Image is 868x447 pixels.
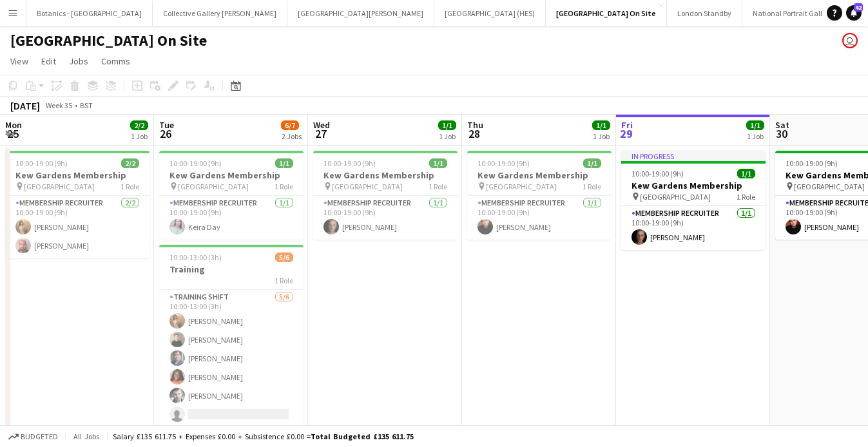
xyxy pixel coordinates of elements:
app-card-role: Membership Recruiter1/110:00-19:00 (9h)[PERSON_NAME] [621,206,766,250]
h3: Kew Gardens Membership [467,169,612,181]
app-job-card: 10:00-19:00 (9h)1/1Kew Gardens Membership [GEOGRAPHIC_DATA]1 RoleMembership Recruiter1/110:00-19:... [467,151,612,240]
app-job-card: In progress10:00-19:00 (9h)1/1Kew Gardens Membership [GEOGRAPHIC_DATA]1 RoleMembership Recruiter1... [621,151,766,250]
a: 42 [846,5,862,21]
span: Jobs [69,55,88,67]
span: 1 Role [737,192,755,202]
div: 1 Job [747,131,764,141]
span: 10:00-19:00 (9h) [323,158,376,168]
span: 10:00-19:00 (9h) [477,158,530,168]
app-card-role: Training shift5/610:00-13:00 (3h)[PERSON_NAME][PERSON_NAME][PERSON_NAME][PERSON_NAME][PERSON_NAME] [159,290,304,427]
span: 1/1 [429,158,447,168]
span: 5/6 [275,252,293,262]
span: 10:00-19:00 (9h) [169,158,222,168]
span: [GEOGRAPHIC_DATA] [486,182,557,191]
button: [GEOGRAPHIC_DATA] On Site [546,1,667,26]
span: 1/1 [737,169,755,178]
span: 10:00-19:00 (9h) [15,158,68,168]
button: Budgeted [6,430,60,444]
h1: [GEOGRAPHIC_DATA] On Site [10,31,207,50]
app-card-role: Membership Recruiter1/110:00-19:00 (9h)[PERSON_NAME] [313,196,458,240]
span: Wed [313,119,330,131]
span: View [10,55,28,67]
app-user-avatar: Gus Gordon [842,33,858,48]
span: 1/1 [275,158,293,168]
span: 1 Role [275,182,293,191]
span: 27 [311,126,330,141]
span: Fri [621,119,633,131]
span: [GEOGRAPHIC_DATA] [24,182,95,191]
button: [GEOGRAPHIC_DATA] (HES) [434,1,546,26]
span: 2/2 [130,120,148,130]
span: 1/1 [583,158,601,168]
app-card-role: Membership Recruiter1/110:00-19:00 (9h)[PERSON_NAME] [467,196,612,240]
button: Botanics - [GEOGRAPHIC_DATA] [26,1,153,26]
span: 10:00-19:00 (9h) [632,169,684,178]
span: All jobs [71,432,102,441]
span: Sat [775,119,789,131]
span: Edit [41,55,56,67]
span: Total Budgeted £135 611.75 [311,432,414,441]
span: 1/1 [592,120,610,130]
span: 10:00-19:00 (9h) [786,158,838,168]
div: 2 Jobs [282,131,302,141]
h3: Training [159,263,304,275]
span: 25 [3,126,22,141]
app-job-card: 10:00-13:00 (3h)5/6Training1 RoleTraining shift5/610:00-13:00 (3h)[PERSON_NAME][PERSON_NAME][PERS... [159,245,304,427]
span: Mon [5,119,22,131]
button: Collective Gallery [PERSON_NAME] [153,1,287,26]
h3: Kew Gardens Membership [313,169,458,181]
h3: Kew Gardens Membership [621,180,766,191]
span: Tue [159,119,174,131]
div: 1 Job [593,131,610,141]
span: Budgeted [21,432,58,441]
app-job-card: 10:00-19:00 (9h)2/2Kew Gardens Membership [GEOGRAPHIC_DATA]1 RoleMembership Recruiter2/210:00-19:... [5,151,149,258]
app-job-card: 10:00-19:00 (9h)1/1Kew Gardens Membership [GEOGRAPHIC_DATA]1 RoleMembership Recruiter1/110:00-19:... [313,151,458,240]
app-card-role: Membership Recruiter1/110:00-19:00 (9h)Keira Day [159,196,304,240]
div: BST [80,100,93,110]
div: [DATE] [10,99,40,112]
span: 1 Role [583,182,601,191]
span: 29 [619,126,633,141]
span: 42 [854,3,863,12]
div: 1 Job [131,131,148,141]
a: Edit [36,53,61,70]
span: 1/1 [438,120,456,130]
span: 6/7 [281,120,299,130]
button: [GEOGRAPHIC_DATA][PERSON_NAME] [287,1,434,26]
span: Thu [467,119,483,131]
a: View [5,53,34,70]
button: London Standby [667,1,742,26]
div: Salary £135 611.75 + Expenses £0.00 + Subsistence £0.00 = [113,432,414,441]
span: 1 Role [121,182,139,191]
h3: Kew Gardens Membership [5,169,149,181]
span: [GEOGRAPHIC_DATA] [332,182,403,191]
span: [GEOGRAPHIC_DATA] [640,192,711,202]
span: 1 Role [429,182,447,191]
span: 1/1 [746,120,764,130]
app-card-role: Membership Recruiter2/210:00-19:00 (9h)[PERSON_NAME][PERSON_NAME] [5,196,149,258]
span: 26 [157,126,174,141]
h3: Kew Gardens Membership [159,169,304,181]
span: Comms [101,55,130,67]
span: 2/2 [121,158,139,168]
div: 1 Job [439,131,456,141]
span: 10:00-13:00 (3h) [169,252,222,262]
span: [GEOGRAPHIC_DATA] [794,182,865,191]
span: [GEOGRAPHIC_DATA] [178,182,249,191]
span: 30 [773,126,789,141]
a: Jobs [64,53,93,70]
span: 1 Role [275,276,293,285]
button: National Portrait Gallery (NPG) [742,1,864,26]
a: Comms [96,53,135,70]
span: Week 35 [43,100,75,110]
span: 28 [465,126,483,141]
app-job-card: 10:00-19:00 (9h)1/1Kew Gardens Membership [GEOGRAPHIC_DATA]1 RoleMembership Recruiter1/110:00-19:... [159,151,304,240]
div: In progress [621,151,766,161]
